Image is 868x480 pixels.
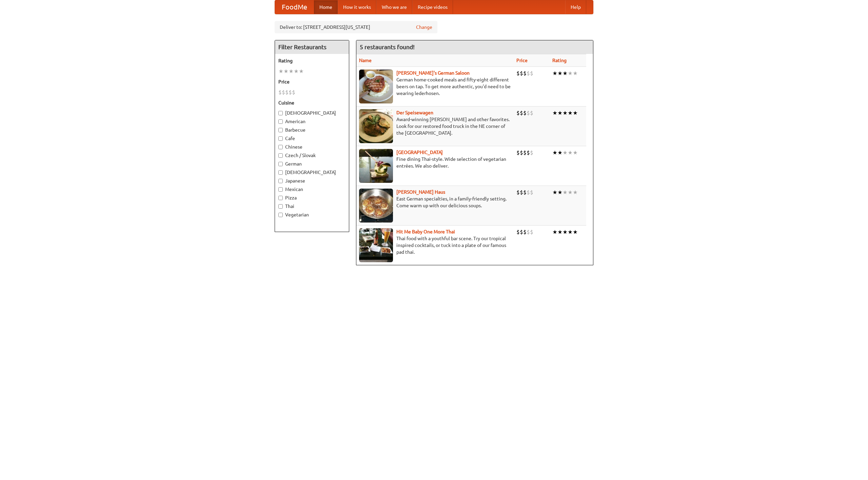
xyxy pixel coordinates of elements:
a: Change [416,24,432,31]
img: kohlhaus.jpg [359,189,393,223]
li: ★ [557,189,563,196]
li: ★ [563,189,568,196]
a: Price [516,58,528,63]
li: $ [530,109,533,117]
li: ★ [563,228,568,236]
label: Czech / Slovak [278,152,346,159]
li: $ [523,109,527,117]
a: Who we are [376,0,412,14]
a: FoodMe [275,0,314,14]
a: Hit Me Baby One More Thai [396,229,455,234]
li: $ [530,149,533,156]
p: Thai food with a youthful bar scene. Try our tropical inspired cocktails, or tuck into a plate of... [359,235,511,255]
li: ★ [557,228,563,236]
p: German home-cooked meals and fifty-eight different beers on tap. To get more authentic, you'd nee... [359,76,511,97]
li: $ [278,89,282,96]
li: ★ [563,70,568,77]
input: German [278,162,283,166]
li: ★ [557,109,563,117]
li: $ [530,189,533,196]
li: ★ [299,68,304,75]
input: Thai [278,204,283,209]
li: ★ [568,189,573,196]
h5: Price [278,78,346,85]
a: [GEOGRAPHIC_DATA] [396,150,443,155]
a: Home [314,0,338,14]
div: Deliver to: [STREET_ADDRESS][US_STATE] [275,21,437,33]
li: ★ [552,189,557,196]
li: ★ [552,228,557,236]
input: Barbecue [278,128,283,132]
img: babythai.jpg [359,228,393,262]
input: Mexican [278,187,283,192]
li: ★ [552,109,557,117]
li: $ [527,189,530,196]
li: $ [527,149,530,156]
h4: Filter Restaurants [275,40,349,54]
li: $ [520,189,523,196]
li: ★ [568,109,573,117]
p: Fine dining Thai-style. Wide selection of vegetarian entrées. We also deliver. [359,156,511,169]
li: ★ [573,149,578,156]
label: Japanese [278,177,346,184]
li: $ [516,149,520,156]
li: $ [516,228,520,236]
li: ★ [573,109,578,117]
input: [DEMOGRAPHIC_DATA] [278,170,283,175]
img: speisewagen.jpg [359,109,393,143]
li: ★ [289,68,294,75]
li: $ [523,189,527,196]
li: ★ [568,228,573,236]
input: [DEMOGRAPHIC_DATA] [278,111,283,115]
li: ★ [552,149,557,156]
li: ★ [552,70,557,77]
li: $ [520,70,523,77]
a: Recipe videos [412,0,453,14]
li: $ [527,109,530,117]
li: $ [282,89,285,96]
label: Barbecue [278,127,346,133]
input: Japanese [278,179,283,183]
li: $ [523,149,527,156]
li: ★ [563,109,568,117]
label: Vegetarian [278,211,346,218]
img: satay.jpg [359,149,393,183]
li: $ [516,109,520,117]
h5: Cuisine [278,99,346,106]
li: ★ [278,68,283,75]
p: Award-winning [PERSON_NAME] and other favorites. Look for our restored food truck in the NE corne... [359,116,511,136]
input: Pizza [278,196,283,200]
a: How it works [338,0,376,14]
li: ★ [568,70,573,77]
li: $ [530,70,533,77]
a: Name [359,58,372,63]
li: ★ [283,68,289,75]
li: $ [530,228,533,236]
label: Thai [278,203,346,210]
a: Rating [552,58,567,63]
label: Chinese [278,143,346,150]
li: ★ [573,70,578,77]
input: Cafe [278,136,283,141]
li: $ [527,70,530,77]
li: $ [523,228,527,236]
a: Help [565,0,586,14]
a: Der Speisewagen [396,110,433,115]
label: Pizza [278,194,346,201]
label: [DEMOGRAPHIC_DATA] [278,110,346,116]
li: ★ [573,228,578,236]
label: German [278,160,346,167]
p: East German specialties, in a family-friendly setting. Come warm up with our delicious soups. [359,195,511,209]
a: [PERSON_NAME] Haus [396,189,445,195]
li: $ [527,228,530,236]
li: $ [516,189,520,196]
label: Cafe [278,135,346,142]
li: ★ [557,70,563,77]
li: ★ [573,189,578,196]
input: Vegetarian [278,213,283,217]
a: [PERSON_NAME]'s German Saloon [396,70,470,76]
li: $ [523,70,527,77]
